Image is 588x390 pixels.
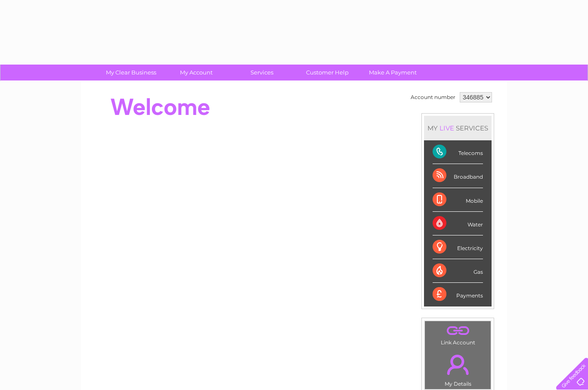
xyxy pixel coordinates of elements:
[424,321,491,348] td: Link Account
[438,124,456,132] div: LIVE
[292,65,363,80] a: Customer Help
[427,350,489,380] a: .
[433,212,483,235] div: Water
[357,65,428,80] a: Make A Payment
[161,65,232,80] a: My Account
[433,140,483,164] div: Telecoms
[226,65,297,80] a: Services
[424,347,491,390] td: My Details
[96,65,167,80] a: My Clear Business
[433,188,483,212] div: Mobile
[433,283,483,306] div: Payments
[409,90,458,105] td: Account number
[427,323,489,338] a: .
[433,164,483,188] div: Broadband
[424,116,492,140] div: MY SERVICES
[433,235,483,259] div: Electricity
[433,259,483,283] div: Gas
